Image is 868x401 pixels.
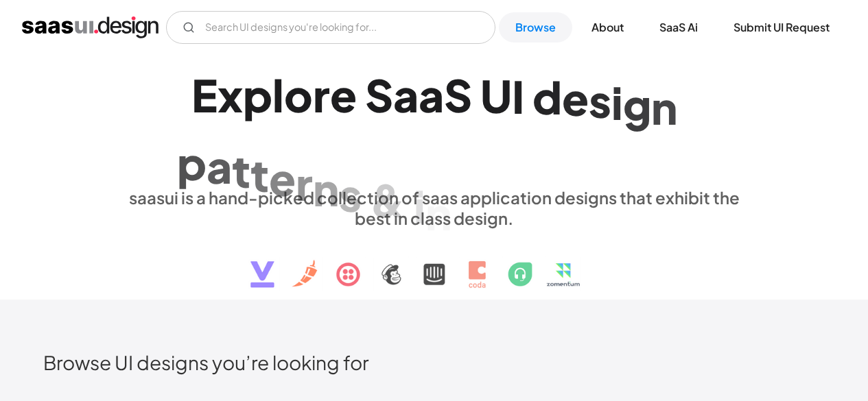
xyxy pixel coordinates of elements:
div: n [313,162,339,215]
div: i [611,75,623,128]
a: About [575,12,640,42]
div: r [296,158,313,210]
h2: Browse UI designs you’re looking for [43,350,825,374]
div: o [284,69,313,121]
div: g [623,78,651,131]
div: s [589,73,611,126]
a: SaaS Ai [643,12,714,42]
div: S [444,69,472,121]
form: Email Form [166,11,495,44]
div: a [393,69,419,121]
img: text, icon, saas logo [226,228,642,300]
div: r [313,69,330,121]
div: S [365,69,393,121]
div: n [425,186,451,239]
div: U [480,69,512,121]
div: x [218,69,243,121]
input: Search UI designs you're looking for... [166,11,495,44]
a: Browse [499,12,572,42]
div: p [243,69,272,121]
div: a [207,140,232,193]
div: e [330,69,357,121]
div: E [191,69,218,121]
h1: Explore SaaS UI design patterns & interactions. [119,69,750,174]
div: n [651,81,677,134]
a: home [22,16,159,38]
div: t [232,144,250,197]
div: s [339,168,362,221]
div: t [250,148,269,201]
div: i [414,180,425,233]
div: e [269,152,296,205]
a: Submit UI Request [717,12,846,42]
div: & [370,174,406,227]
div: I [512,69,524,122]
div: p [177,136,207,189]
div: a [419,69,444,121]
div: d [532,71,562,123]
div: l [272,69,284,121]
div: e [562,72,589,125]
div: saasui is a hand-picked collection of saas application designs that exhibit the best in class des... [119,187,750,228]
